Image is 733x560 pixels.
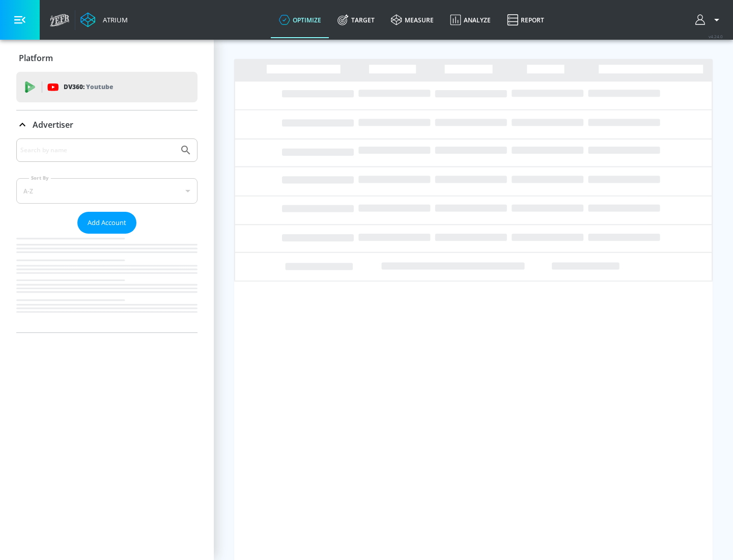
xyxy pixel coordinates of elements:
nav: list of Advertiser [16,234,198,332]
p: Advertiser [33,119,73,130]
div: Advertiser [16,110,198,139]
p: Youtube [86,81,113,92]
span: v 4.24.0 [709,34,723,39]
div: A-Z [16,178,198,204]
a: Target [329,2,383,38]
p: Platform [19,52,53,64]
button: Add Account [77,212,136,234]
a: Report [499,2,552,38]
label: Sort By [29,175,51,181]
span: Add Account [88,217,126,229]
input: Search by name [20,144,175,157]
div: Atrium [99,15,128,24]
div: DV360: Youtube [16,72,198,102]
p: DV360: [64,81,113,93]
a: optimize [271,2,329,38]
div: Platform [16,44,198,72]
a: Analyze [442,2,499,38]
a: Atrium [80,12,128,27]
div: Advertiser [16,138,198,332]
a: measure [383,2,442,38]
